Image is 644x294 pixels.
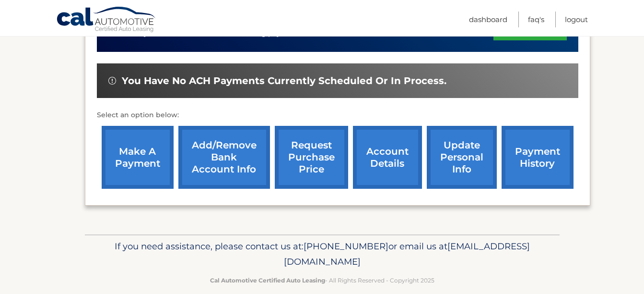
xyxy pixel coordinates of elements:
[91,239,553,269] p: If you need assistance, please contact us at: or email us at
[97,110,578,121] p: Select an option below:
[56,6,157,34] a: Cal Automotive
[469,12,507,27] a: Dashboard
[108,77,116,85] img: alert-white.svg
[304,241,388,252] span: [PHONE_NUMBER]
[102,126,174,189] a: make a payment
[210,277,325,284] strong: Cal Automotive Certified Auto Leasing
[353,126,422,189] a: account details
[427,126,497,189] a: update personal info
[91,275,553,285] p: - All Rights Reserved - Copyright 2025
[502,126,574,189] a: payment history
[178,126,270,189] a: Add/Remove bank account info
[565,12,588,27] a: Logout
[275,126,348,189] a: request purchase price
[528,12,544,27] a: FAQ's
[122,75,446,87] span: You have no ACH payments currently scheduled or in process.
[284,241,530,267] span: [EMAIL_ADDRESS][DOMAIN_NAME]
